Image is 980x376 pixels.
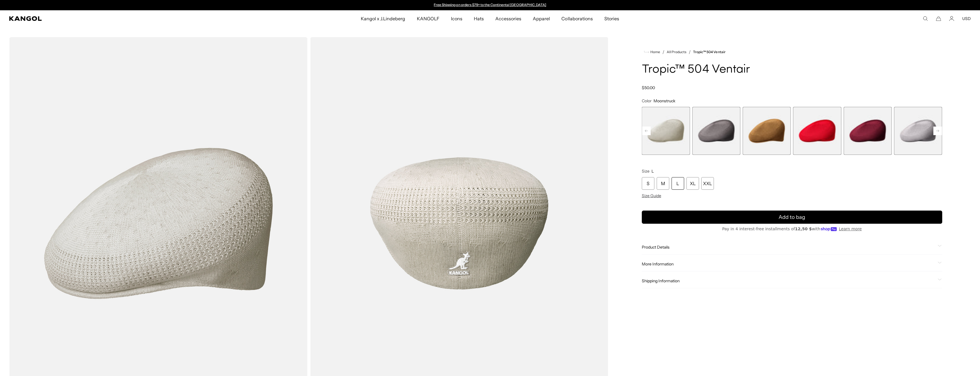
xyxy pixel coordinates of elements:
[652,169,654,174] span: L
[533,10,550,27] span: Apparel
[657,177,669,190] div: M
[434,3,546,7] a: Free Shipping on orders $79+ to the Continental [GEOGRAPHIC_DATA]
[642,278,935,283] span: Shipping Information
[962,16,971,21] button: USD
[468,10,490,27] a: Hats
[431,3,549,7] slideshow-component: Announcement bar
[654,98,675,103] span: Moonstruck
[894,107,942,155] div: 15 of 22
[949,16,954,21] a: Account
[451,10,462,27] span: Icons
[672,177,684,190] div: L
[686,177,699,190] div: XL
[642,107,690,155] label: Moonstruck
[642,98,652,103] span: Color
[431,3,549,7] div: 1 of 2
[779,213,805,221] span: Add to bag
[642,169,650,174] span: Size
[692,107,740,155] div: 11 of 22
[743,107,791,155] div: 12 of 22
[417,10,439,27] span: KANGOLF
[642,261,935,267] span: More Information
[660,49,664,55] li: /
[474,10,484,27] span: Hats
[604,10,619,27] span: Stories
[644,49,660,55] a: Home
[355,10,411,27] a: Kangol x J.Lindeberg
[642,177,654,190] div: S
[495,10,521,27] span: Accessories
[561,10,593,27] span: Collaborations
[527,10,556,27] a: Apparel
[642,49,942,55] nav: breadcrumbs
[642,63,942,76] h1: Tropic™ 504 Ventair
[361,10,405,27] span: Kangol x J.Lindeberg
[431,3,549,7] div: Announcement
[923,16,928,21] summary: Search here
[686,49,691,55] li: /
[599,10,625,27] a: Stories
[793,107,841,155] div: 13 of 22
[894,107,942,155] label: Grey
[556,10,598,27] a: Collaborations
[844,107,892,155] div: 14 of 22
[642,107,690,155] div: 10 of 22
[642,85,655,90] span: $50.00
[649,50,660,54] span: Home
[692,107,740,155] label: Charcoal
[411,10,445,27] a: KANGOLF
[667,50,686,54] a: All Products
[9,16,240,21] a: Kangol
[642,245,935,250] span: Product Details
[445,10,468,27] a: Icons
[490,10,527,27] a: Accessories
[642,211,942,224] button: Add to bag
[844,107,892,155] label: Burgundy
[642,193,661,198] span: Size Guide
[693,50,726,54] a: Tropic™ 504 Ventair
[793,107,841,155] label: Scarlet
[701,177,714,190] div: XXL
[936,16,941,21] button: Cart
[743,107,791,155] label: Tan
